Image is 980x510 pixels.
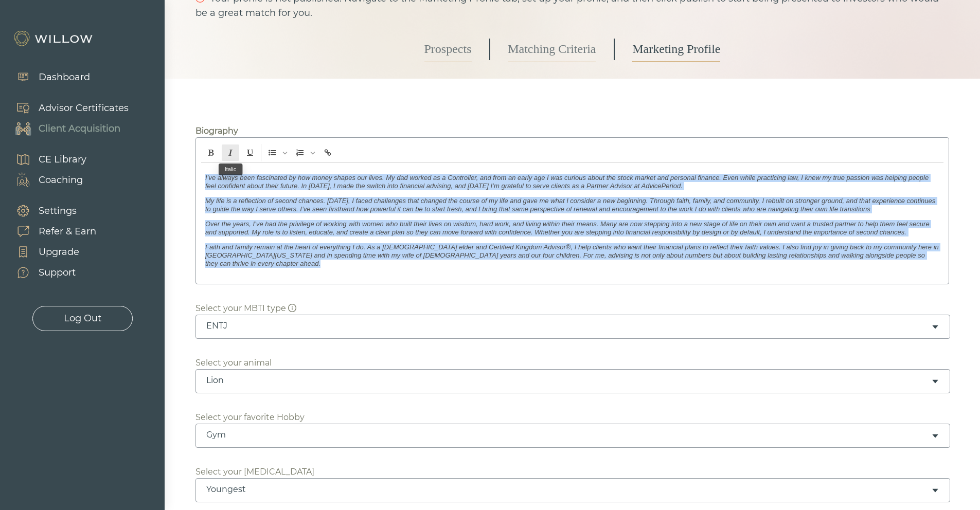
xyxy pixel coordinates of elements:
[5,67,90,87] a: Dashboard
[931,486,939,495] span: caret-down
[195,357,272,369] div: Select your animal
[205,220,930,236] em: Over the years, I’ve had the privilege of working with women who built their lives on wisdom, har...
[39,225,96,239] div: Refer & Earn
[205,251,925,267] span: For me, advising is not only about numbers but about building lasting relationships and walking a...
[5,170,86,190] a: Coaching
[39,70,90,84] div: Dashboard
[195,466,314,478] div: Select your [MEDICAL_DATA]
[931,432,939,440] span: caret-down
[195,411,305,424] div: Select your favorite Hobby
[424,37,472,62] a: Prospects
[318,144,337,161] span: Insert link
[5,201,96,221] a: Settings
[206,320,931,332] div: ENTJ
[39,101,129,115] div: Advisor Certificates
[291,144,317,161] span: Insert Ordered List
[206,484,931,495] div: Youngest
[195,303,296,313] span: Select your MBTI type
[206,429,931,441] div: Gym
[205,174,929,190] em: I’ve always been fascinated by how money shapes our lives. My dad worked as a Controller, and fro...
[205,243,939,267] em: Faith and family remain at the heart of everything I do. As a [DEMOGRAPHIC_DATA] elder and Certif...
[241,144,259,161] span: Underline
[5,149,86,170] a: CE Library
[195,125,238,137] div: Biography
[5,118,129,139] a: Client Acquisition
[39,122,120,136] div: Client Acquisition
[39,245,79,259] div: Upgrade
[39,266,76,280] div: Support
[221,144,240,161] span: Italic
[219,163,243,175] div: Italic
[205,197,935,213] em: My life is a reflection of second chances. [DATE], I faced challenges that changed the course of ...
[931,323,939,331] span: caret-down
[206,375,931,386] div: Lion
[263,144,290,161] span: Insert Unordered List
[39,173,83,187] div: Coaching
[661,205,870,213] span: to the work I do with clients who are navigating their own life transitions
[288,304,296,312] span: info-circle
[931,377,939,386] span: caret-down
[5,221,96,242] a: Refer & Earn
[632,37,720,62] a: Marketing Profile
[508,37,596,62] a: Matching Criteria
[5,242,96,262] a: Upgrade
[39,153,86,167] div: CE Library
[13,30,95,47] img: Willow
[39,204,77,218] div: Settings
[64,312,101,325] div: Log Out
[5,98,129,118] a: Advisor Certificates
[202,144,220,161] span: Bold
